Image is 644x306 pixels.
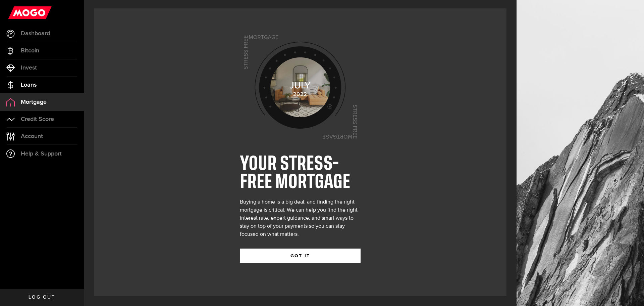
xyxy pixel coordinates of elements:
span: Bitcoin [21,48,39,54]
div: Buying a home is a big deal, and finding the right mortgage is critical. We can help you find the... [240,198,361,238]
span: Mortgage [21,99,47,105]
span: Help & Support [21,151,62,157]
span: Loans [21,82,37,88]
span: Invest [21,65,37,71]
span: Dashboard [21,31,50,37]
button: Open LiveChat chat widget [5,3,25,23]
span: Credit Score [21,116,54,122]
button: GOT IT [240,249,361,263]
h1: YOUR STRESS-FREE MORTGAGE [240,155,361,191]
span: Log out [29,295,55,300]
span: Account [21,133,43,139]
